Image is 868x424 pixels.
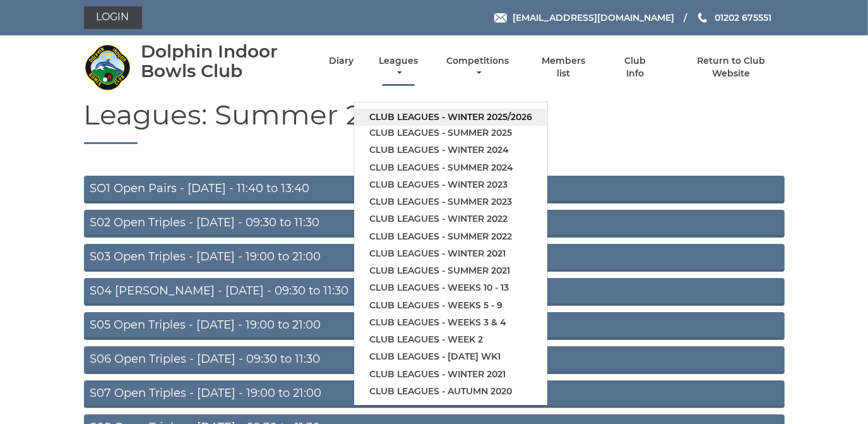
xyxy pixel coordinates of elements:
[354,331,547,348] a: Club leagues - Week 2
[84,99,785,144] h1: Leagues: Summer 2025
[84,346,785,374] a: S06 Open Triples - [DATE] - 09:30 to 11:30
[494,13,507,23] img: Email
[354,297,547,314] a: Club leagues - Weeks 5 - 9
[354,228,547,245] a: Club leagues - Summer 2022
[534,55,592,80] a: Members list
[354,124,547,142] a: Club leagues - Summer 2025
[354,142,547,159] a: Club leagues - Winter 2024
[354,383,547,400] a: Club leagues - Autumn 2020
[698,13,707,23] img: Phone us
[84,210,785,238] a: S02 Open Triples - [DATE] - 09:30 to 11:30
[354,193,547,210] a: Club leagues - Summer 2023
[84,176,785,203] a: SO1 Open Pairs - [DATE] - 11:40 to 13:40
[84,278,785,306] a: S04 [PERSON_NAME] - [DATE] - 09:30 to 11:30
[376,55,421,80] a: Leagues
[354,176,547,193] a: Club leagues - Winter 2023
[354,262,547,279] a: Club leagues - Summer 2021
[354,245,547,262] a: Club leagues - Winter 2021
[354,102,548,406] ul: Leagues
[84,312,785,340] a: S05 Open Triples - [DATE] - 19:00 to 21:00
[84,380,785,408] a: S07 Open Triples - [DATE] - 19:00 to 21:00
[84,244,785,272] a: S03 Open Triples - [DATE] - 19:00 to 21:00
[354,279,547,296] a: Club leagues - Weeks 10 - 13
[84,44,131,91] img: Dolphin Indoor Bowls Club
[354,348,547,365] a: Club leagues - [DATE] wk1
[354,109,547,126] a: Club leagues - Winter 2025/2026
[677,55,784,80] a: Return to Club Website
[715,12,771,23] span: 01202 675551
[141,42,307,81] div: Dolphin Indoor Bowls Club
[329,55,354,67] a: Diary
[696,11,771,25] a: Phone us 01202 675551
[494,11,674,25] a: Email [EMAIL_ADDRESS][DOMAIN_NAME]
[84,6,142,29] a: Login
[354,210,547,227] a: Club leagues - Winter 2022
[354,159,547,176] a: Club leagues - Summer 2024
[354,366,547,383] a: Club leagues - Winter 2021
[444,55,513,80] a: Competitions
[354,314,547,331] a: Club leagues - Weeks 3 & 4
[513,12,674,23] span: [EMAIL_ADDRESS][DOMAIN_NAME]
[615,55,656,80] a: Club Info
